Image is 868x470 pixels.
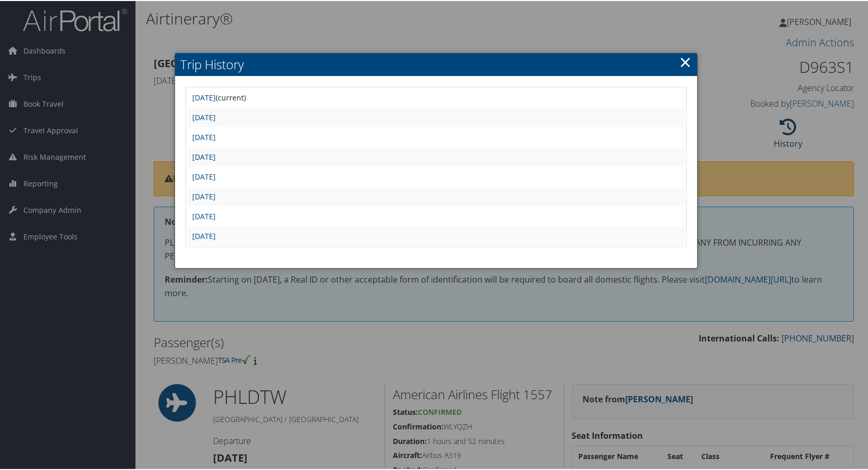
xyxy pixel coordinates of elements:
[192,190,216,200] a: [DATE]
[192,111,216,121] a: [DATE]
[192,151,216,161] a: [DATE]
[192,210,216,220] a: [DATE]
[175,52,697,75] h2: Trip History
[192,230,216,240] a: [DATE]
[192,131,216,141] a: [DATE]
[679,50,691,71] a: ×
[192,92,216,101] a: [DATE]
[192,171,216,181] a: [DATE]
[187,87,685,106] td: (current)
